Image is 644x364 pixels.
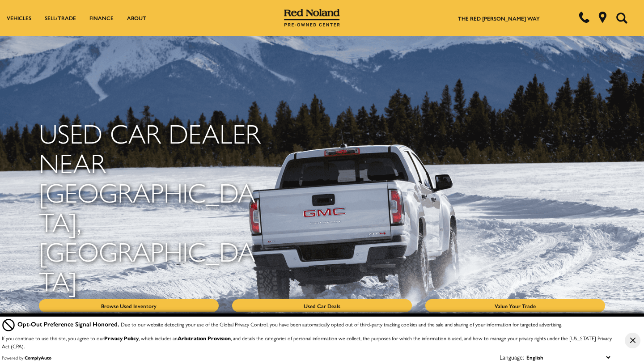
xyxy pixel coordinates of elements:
a: Red Noland Pre-Owned [284,12,340,21]
button: Open the search field [613,0,631,35]
div: Language: [500,354,524,360]
a: The Red [PERSON_NAME] Way [458,14,540,22]
button: Close Button [625,333,640,348]
img: Red Noland Pre-Owned [284,9,340,27]
strong: Arbitration Provision [178,334,231,342]
p: If you continue to use this site, you agree to our , which includes an , and details the categori... [2,334,612,350]
span: Used Car Dealer near [GEOGRAPHIC_DATA], [GEOGRAPHIC_DATA] [39,113,261,299]
a: Privacy Policy [104,334,139,342]
a: Value Your Trade [425,299,605,312]
a: Browse Used Inventory [39,299,219,312]
div: Powered by [2,355,51,360]
a: ComplyAuto [25,355,51,361]
a: Used Car Deals [232,299,412,312]
span: Opt-Out Preference Signal Honored . [17,319,121,328]
select: Language Select [524,352,612,362]
div: Due to our website detecting your use of the Global Privacy Control, you have been automatically ... [17,319,562,329]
